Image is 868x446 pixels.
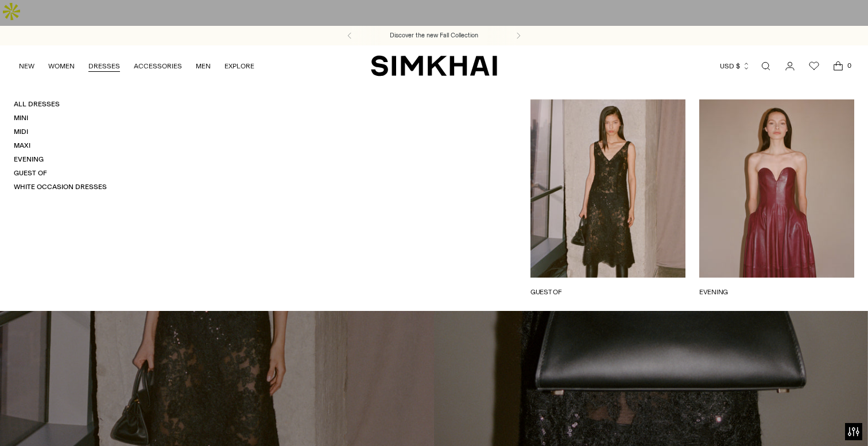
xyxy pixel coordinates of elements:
button: USD $ [720,53,750,79]
a: Wishlist [803,55,826,78]
a: DRESSES [88,53,120,79]
a: MEN [196,53,211,79]
a: WOMEN [48,53,75,79]
a: Go to the account page [778,55,801,78]
a: Open search modal [754,55,777,78]
a: Open cart modal [827,55,850,78]
a: SIMKHAI [371,55,497,77]
a: NEW [19,53,34,79]
a: Discover the new Fall Collection [390,31,478,40]
a: ACCESSORIES [134,53,182,79]
a: EXPLORE [224,53,254,79]
span: 0 [844,60,854,71]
